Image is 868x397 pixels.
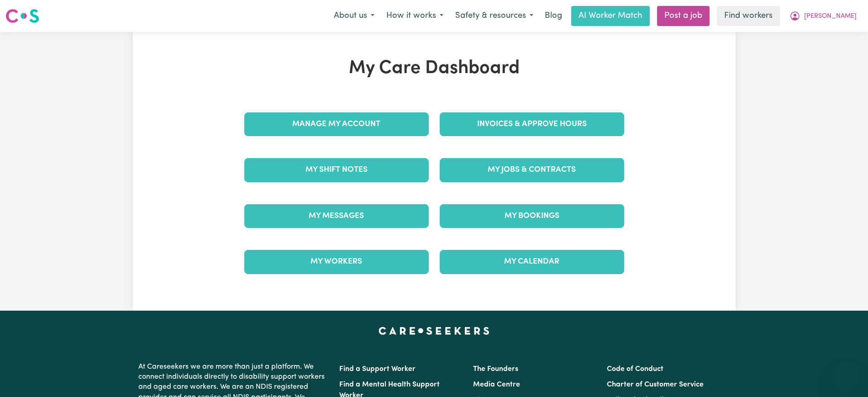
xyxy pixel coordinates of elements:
[784,6,863,26] button: My Account
[440,250,624,274] a: My Calendar
[244,204,429,228] a: My Messages
[440,158,624,182] a: My Jobs & Contracts
[244,250,429,274] a: My Workers
[380,6,449,26] button: How it works
[5,5,39,26] a: Careseekers logo
[804,11,857,21] span: [PERSON_NAME]
[571,6,650,26] a: AI Worker Match
[607,365,663,373] a: Code of Conduct
[339,365,416,373] a: Find a Support Worker
[473,381,520,388] a: Media Centre
[440,112,624,136] a: Invoices & Approve Hours
[244,112,429,136] a: Manage My Account
[5,8,39,24] img: Careseekers logo
[244,158,429,182] a: My Shift Notes
[328,6,380,26] button: About us
[539,6,568,26] a: Blog
[449,6,539,26] button: Safety & resources
[607,381,704,388] a: Charter of Customer Service
[239,58,630,79] h1: My Care Dashboard
[440,204,624,228] a: My Bookings
[831,360,861,390] iframe: Button to launch messaging window
[717,6,780,26] a: Find workers
[657,6,710,26] a: Post a job
[379,327,489,334] a: Careseekers home page
[473,365,518,373] a: The Founders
